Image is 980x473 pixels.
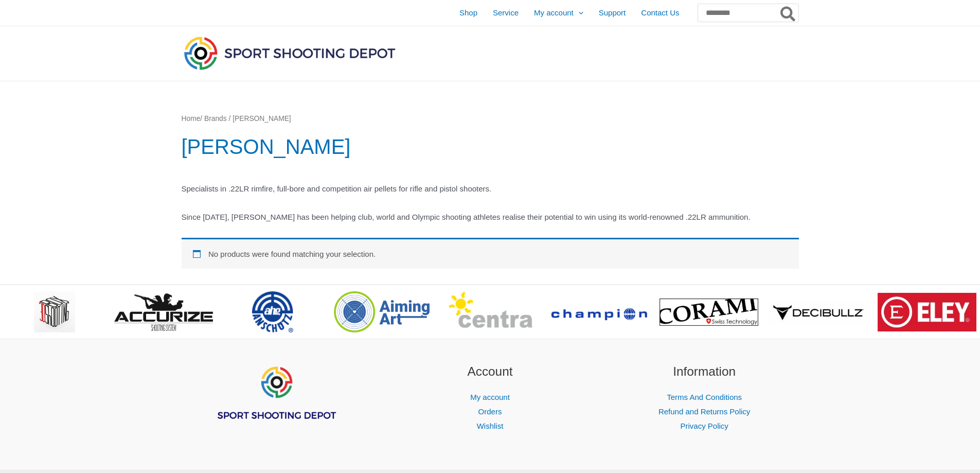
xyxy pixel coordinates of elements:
[182,210,799,224] p: Since [DATE], [PERSON_NAME] has been helping club, world and Olympic shooting athletes realise th...
[778,4,798,22] button: Search
[396,362,584,381] h2: Account
[182,132,799,161] h1: [PERSON_NAME]
[396,362,584,433] aside: Footer Widget 2
[396,390,584,433] nav: Account
[182,115,201,122] a: Home
[182,34,398,72] img: Sport Shooting Depot
[477,422,504,430] a: Wishlist
[680,422,728,430] a: Privacy Policy
[667,393,742,401] a: Terms And Conditions
[610,390,799,433] nav: Information
[478,407,502,416] a: Orders
[182,182,799,196] p: Specialists in .22LR rimfire, full-bore and competition air pellets for rifle and pistol shooters.
[182,362,370,446] aside: Footer Widget 1
[182,238,799,269] div: No products were found matching your selection.
[470,393,510,401] a: My account
[610,362,799,433] aside: Footer Widget 3
[878,293,976,331] img: brand logo
[182,112,799,126] nav: Breadcrumb
[610,362,799,381] h2: Information
[658,407,750,416] a: Refund and Returns Policy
